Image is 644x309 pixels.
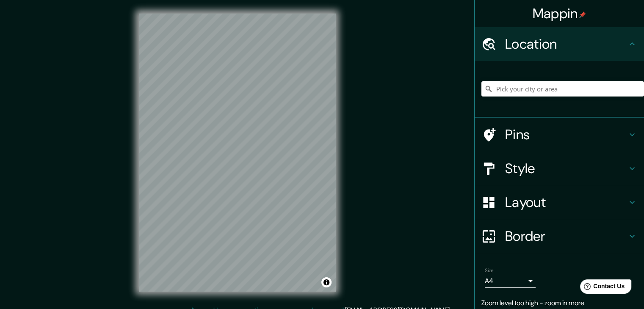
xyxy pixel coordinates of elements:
div: Border [475,219,644,253]
div: Pins [475,118,644,152]
button: Toggle attribution [321,277,332,287]
input: Pick your city or area [481,81,644,97]
div: Location [475,27,644,61]
canvas: Map [139,14,336,292]
label: Size [485,267,494,274]
img: pin-icon.png [579,11,586,18]
div: A4 [485,274,536,288]
iframe: Help widget launcher [569,276,635,300]
h4: Pins [505,126,627,143]
h4: Layout [505,194,627,211]
p: Zoom level too high - zoom in more [481,298,637,308]
div: Layout [475,185,644,219]
h4: Location [505,36,627,52]
h4: Border [505,228,627,245]
h4: Mappin [533,5,586,22]
div: Style [475,152,644,185]
h4: Style [505,160,627,177]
